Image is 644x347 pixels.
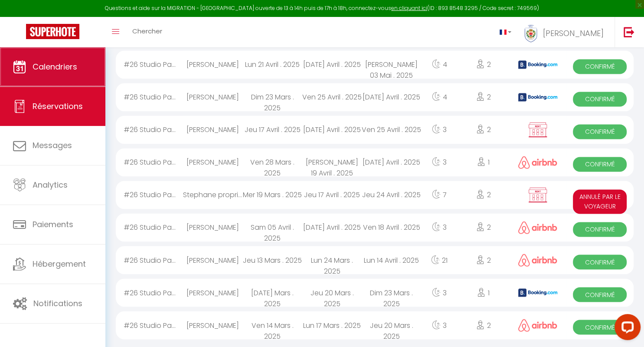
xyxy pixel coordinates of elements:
a: en cliquant ici [391,4,427,12]
span: Hébergement [33,258,86,269]
span: Notifications [33,298,82,309]
img: logout [624,26,634,37]
span: Calendriers [33,61,77,72]
iframe: LiveChat chat widget [608,311,644,347]
span: Réservations [33,101,83,112]
a: ... [PERSON_NAME] [518,17,615,47]
span: Chercher [132,26,162,36]
img: Super Booking [26,24,79,39]
img: ... [524,25,537,43]
span: Analytics [33,179,68,190]
span: Messages [33,140,72,151]
a: Chercher [126,17,169,47]
span: Paiements [33,219,73,230]
span: [PERSON_NAME] [543,28,604,39]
